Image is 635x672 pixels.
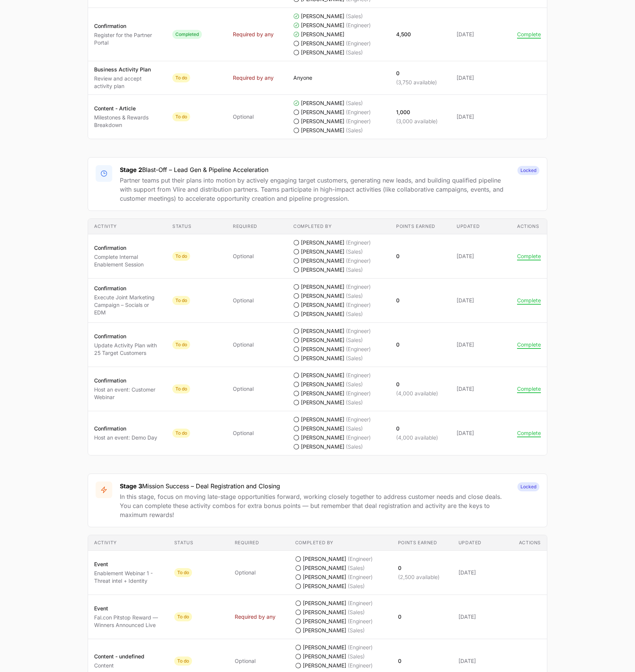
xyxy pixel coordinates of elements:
p: Confirmation [94,425,157,432]
p: Host an event: Customer Webinar [94,386,160,401]
p: Execute Joint Marketing Campaign – Socials or EDM [94,294,160,316]
span: [PERSON_NAME] [301,40,344,47]
span: (Sales) [346,248,363,255]
span: [PERSON_NAME] [301,31,344,38]
p: Content - Article [94,105,160,112]
span: [PERSON_NAME] [301,336,344,344]
span: [PERSON_NAME] [303,555,346,563]
th: Activity [88,535,168,551]
span: Required by any [233,31,274,38]
p: Partner teams put their plans into motion by actively engaging target customers, generating new l... [120,176,510,203]
p: 0 [398,564,440,572]
p: 0 [396,252,400,260]
span: [PERSON_NAME] [301,239,344,246]
span: [PERSON_NAME] [303,609,346,616]
span: [DATE] [457,429,505,437]
th: Actions [511,219,547,234]
span: Required by any [233,74,274,82]
p: 0 [396,381,438,388]
span: [PERSON_NAME] [301,372,344,379]
p: Confirmation [94,333,160,340]
span: [PERSON_NAME] [301,390,344,397]
span: (Engineer) [346,257,371,265]
span: (Sales) [348,564,365,572]
span: (Engineer) [346,416,371,423]
button: Complete [517,253,541,260]
p: 0 [398,657,401,665]
span: [PERSON_NAME] [301,266,344,274]
span: [DATE] [458,657,507,665]
span: (Sales) [346,127,363,134]
button: Complete [517,386,541,392]
span: Optional [233,429,254,437]
span: Optional [233,385,254,393]
span: [PERSON_NAME] [303,662,346,669]
span: [PERSON_NAME] [301,301,344,309]
span: (Engineer) [346,40,371,47]
p: Update Activity Plan with 25 Target Customers [94,342,160,357]
span: (Sales) [346,12,363,20]
p: In this stage, focus on moving late-stage opportunities forward, working closely together to addr... [120,492,510,519]
p: Confirmation [94,22,160,30]
h3: Blast-Off – Lead Gen & Pipeline Acceleration [120,165,510,174]
span: [DATE] [457,31,505,38]
span: (Engineer) [346,372,371,379]
span: (Sales) [346,443,363,451]
p: 0 [398,613,401,621]
span: [PERSON_NAME] [301,283,344,291]
span: [PERSON_NAME] [301,108,344,116]
span: (Sales) [346,355,363,362]
span: [PERSON_NAME] [303,564,346,572]
span: [PERSON_NAME] [303,582,346,590]
p: Anyone [293,74,312,82]
span: (Sales) [346,292,363,300]
span: [PERSON_NAME] [301,22,344,29]
span: (Engineer) [348,599,373,607]
th: Required [229,535,289,551]
span: [PERSON_NAME] [301,443,344,451]
span: (Engineer) [348,644,373,651]
span: [DATE] [458,569,507,576]
th: Updated [452,535,513,551]
h3: Mission Success – Deal Registration and Closing [120,482,510,491]
p: Event [94,561,162,568]
p: Host an event: Demo Day [94,434,157,441]
th: Status [168,535,229,551]
span: [DATE] [457,252,505,260]
span: (Engineer) [346,283,371,291]
span: [PERSON_NAME] [301,381,344,388]
span: [PERSON_NAME] [303,599,346,607]
span: (Engineer) [348,573,373,581]
span: [PERSON_NAME] [301,355,344,362]
span: (Engineer) [346,301,371,309]
span: [PERSON_NAME] [303,644,346,651]
span: [PERSON_NAME] [303,618,346,625]
p: Confirmation [94,285,160,292]
span: [PERSON_NAME] [301,12,344,20]
span: [DATE] [457,297,505,304]
span: [PERSON_NAME] [301,399,344,406]
span: Required by any [235,613,276,621]
th: Points earned [390,219,451,234]
span: [PERSON_NAME] [301,257,344,265]
span: [PERSON_NAME] [301,292,344,300]
span: Optional [233,113,254,121]
span: (Sales) [348,653,365,660]
span: Optional [233,297,254,304]
span: [PERSON_NAME] [301,434,344,441]
th: Points earned [392,535,452,551]
span: (Sales) [346,399,363,406]
span: [PERSON_NAME] [303,653,346,660]
span: (Engineer) [346,327,371,335]
p: Enablement Webinar 1 - Threat intel + Identity [94,570,162,585]
span: [DATE] [458,613,507,621]
p: Review and accept activity plan [94,75,160,90]
p: Event [94,605,162,612]
span: [PERSON_NAME] [301,416,344,423]
span: Optional [235,569,256,576]
span: (Engineer) [346,22,371,29]
span: [DATE] [457,341,505,348]
span: (Engineer) [346,118,371,125]
span: (Sales) [348,582,365,590]
p: (4,000 available) [396,434,438,441]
